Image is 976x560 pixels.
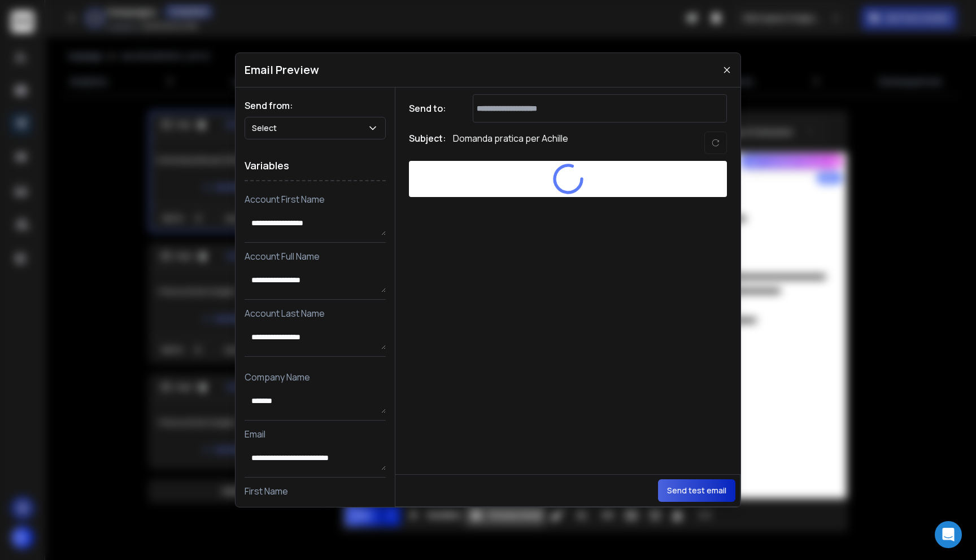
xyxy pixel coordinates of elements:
[245,427,386,441] p: Email
[245,307,386,320] p: Account Last Name
[245,484,386,498] p: First Name
[245,193,386,206] p: Account First Name
[935,521,962,548] div: Open Intercom Messenger
[252,123,281,134] p: Select
[658,479,735,502] button: Send test email
[245,250,386,263] p: Account Full Name
[245,99,386,112] h1: Send from:
[245,151,386,181] h1: Variables
[409,132,446,154] h1: Subject:
[409,102,454,115] h1: Send to:
[245,370,386,384] p: Company Name
[453,132,568,154] p: Domanda pratica per Achille
[245,62,319,78] h1: Email Preview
